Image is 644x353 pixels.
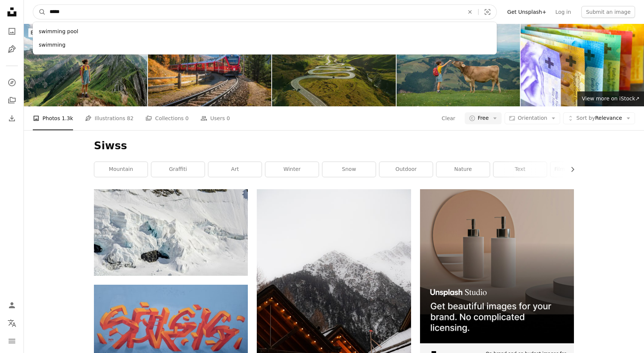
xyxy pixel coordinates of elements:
[265,162,319,177] a: winter
[420,189,574,343] img: file-1715714113747-b8b0561c490eimage
[33,38,497,52] div: swimming
[478,115,489,122] span: Free
[4,24,19,39] a: Photos
[566,162,574,177] button: scroll list to the right
[521,24,644,106] img: Switzerland money, Swiss francs all banknotes, Finance business concept
[441,112,456,124] button: Clear
[4,42,19,57] a: Illustrations
[582,96,640,101] span: View more on iStock ↗
[148,24,271,106] img: Red modern electric train traveling along a railway, winding through a stunning high mountains wi...
[24,24,179,42] a: Browse premium images on iStock|20% off at iStock↗
[4,93,19,108] a: Collections
[227,114,230,122] span: 0
[576,115,622,122] span: Relevance
[257,288,411,295] a: A snow covered mountain is behind a row of houses
[185,114,189,122] span: 0
[31,29,172,35] span: 20% off at iStock ↗
[94,189,248,276] img: snowcap mountain at daytime
[462,5,478,19] button: Clear
[31,29,123,35] span: Browse premium images on iStock |
[397,24,520,106] img: Woman encountering the cow on the hiking path in Swiss Alps
[550,162,604,177] a: film photography
[4,4,19,21] a: Home — Unsplash
[4,316,19,331] button: Language
[24,24,147,106] img: Woman hiking in Swiss Alps in Appenzell
[479,5,496,19] button: Visual search
[322,162,376,177] a: snow
[503,6,551,18] a: Get Unsplash+
[518,115,547,121] span: Orientation
[94,332,248,339] a: text
[127,114,134,122] span: 82
[505,112,560,124] button: Orientation
[94,139,574,153] h1: Siwss
[436,162,490,177] a: nature
[201,106,230,130] a: Users 0
[151,162,205,177] a: graffiti
[208,162,262,177] a: art
[33,4,497,19] form: Find visuals sitewide
[493,162,547,177] a: text
[581,6,635,18] button: Submit an image
[577,91,644,106] a: View more on iStock↗
[4,334,19,349] button: Menu
[33,25,497,38] div: swimming pool
[551,6,575,18] a: Log in
[4,75,19,90] a: Explore
[272,24,395,106] img: Aerial view of serpentine road in Swiss Alps in autumn
[94,229,248,235] a: snowcap mountain at daytime
[465,112,502,124] button: Free
[85,106,133,130] a: Illustrations 82
[576,115,595,121] span: Sort by
[145,106,189,130] a: Collections 0
[94,162,148,177] a: mountain
[563,112,635,124] button: Sort byRelevance
[4,111,19,126] a: Download History
[4,298,19,313] a: Log in / Sign up
[379,162,433,177] a: outdoor
[33,5,46,19] button: Search Unsplash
